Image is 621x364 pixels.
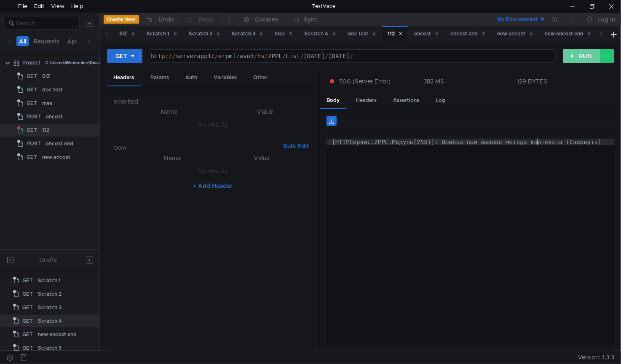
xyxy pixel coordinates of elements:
[207,70,244,86] div: Variables
[415,29,439,38] div: encost
[487,13,546,26] button: No Environment
[46,137,73,150] div: encost end
[42,83,63,96] div: doc test
[190,181,236,191] button: + Add Header
[46,56,136,69] div: C:\Users\SMedvedev\Documents\SIZ\Project
[597,14,615,24] div: Log In
[120,107,218,117] th: Name
[38,342,62,354] div: Scratch 5
[199,14,214,24] div: Redo
[64,36,80,46] button: Api
[388,29,403,38] div: 112
[305,29,336,38] div: Scratch 4
[46,110,63,123] div: encost
[498,16,538,24] div: No Environment
[232,29,263,38] div: Scratch 3
[218,107,312,117] th: Value
[498,29,533,38] div: new encost
[42,97,52,110] div: mes
[104,15,139,24] button: Create New
[348,29,376,38] div: doc test
[451,29,486,38] div: encost end
[22,342,33,354] span: GET
[22,56,40,69] div: Project
[116,51,128,61] div: GET
[255,14,278,24] div: Cookies
[22,274,33,287] span: GET
[114,96,312,107] h6: Inherited
[120,29,135,38] div: SIZ
[38,315,62,327] div: Scratch 4
[31,36,62,46] button: Requests
[563,49,600,63] button: RUN
[147,29,177,38] div: Scratch 1
[22,315,33,327] span: GET
[179,70,204,86] div: Auth
[198,167,228,175] nz-embed-empty: No Results
[27,151,37,163] span: GET
[247,70,275,86] div: Other
[320,93,346,109] div: Body
[38,288,62,300] div: Scratch 2
[517,78,548,85] div: 129 BYTES
[27,97,37,110] span: GET
[42,70,50,83] div: SIZ
[38,274,61,287] div: Scratch 1
[22,288,33,300] span: GET
[114,143,280,153] h6: Own
[339,77,391,86] span: 500 (Server Error)
[386,93,426,108] div: Assertions
[27,137,41,150] span: POST
[159,14,174,24] div: Undo
[27,124,37,136] span: GET
[423,78,444,85] div: 382 MS
[27,110,41,123] span: POST
[429,93,452,108] div: Log
[578,351,614,364] span: Version: 1.3.3
[127,153,218,163] th: Name
[189,29,220,38] div: Scratch 2
[198,121,228,128] nz-embed-empty: No Results
[304,16,318,22] div: Sync
[545,29,592,38] div: new encost end
[280,141,312,151] button: Bulk Edit
[139,13,180,26] button: Undo
[22,301,33,314] span: GET
[218,153,305,163] th: Value
[27,83,37,96] span: GET
[144,70,176,86] div: Params
[275,29,293,38] div: mes
[180,13,220,26] button: Redo
[42,151,70,163] div: new encost
[107,70,141,86] div: Headers
[22,328,33,341] span: GET
[349,93,383,108] div: Headers
[42,124,49,136] div: 112
[38,301,62,314] div: Scratch 3
[107,49,142,63] button: GET
[27,70,37,83] span: GET
[38,328,77,341] div: new encost end
[39,255,57,265] div: Drafts
[16,36,29,46] button: All
[16,19,75,28] input: Search...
